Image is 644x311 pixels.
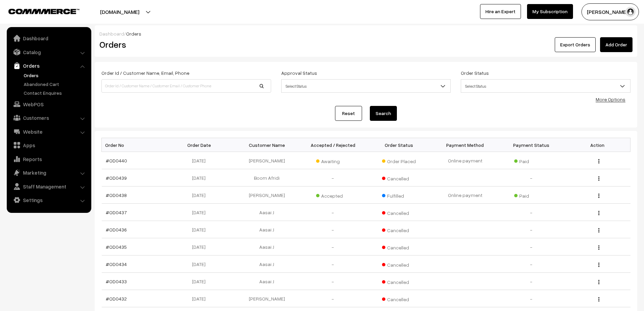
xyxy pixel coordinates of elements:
[22,81,89,88] a: Abandoned Cart
[101,79,271,93] input: Order Id / Customer Name / Customer Email / Customer Phone
[234,186,300,204] td: [PERSON_NAME]
[282,80,451,92] span: Select Status
[498,256,565,273] td: -
[598,194,599,198] img: Menu
[432,152,498,169] td: Online payment
[106,227,127,232] a: #OD0436
[168,138,234,152] th: Order Date
[300,256,366,273] td: -
[498,273,565,290] td: -
[99,39,270,50] h2: Orders
[106,192,127,198] a: #OD0438
[22,72,89,79] a: Orders
[168,204,234,221] td: [DATE]
[382,260,416,268] span: Cancelled
[461,79,630,93] span: Select Status
[527,4,573,19] a: My Subscription
[581,3,639,20] button: [PERSON_NAME] D
[598,176,599,181] img: Menu
[8,180,89,193] a: Staff Management
[168,290,234,307] td: [DATE]
[76,3,163,20] button: [DOMAIN_NAME]
[598,280,599,284] img: Menu
[8,166,89,179] a: Marketing
[22,89,89,96] a: Contact Enquires
[106,244,127,250] a: #OD0435
[234,221,300,238] td: Aasai J
[382,277,416,286] span: Cancelled
[498,204,565,221] td: -
[598,263,599,267] img: Menu
[281,79,451,93] span: Select Status
[99,30,633,37] div: /
[300,221,366,238] td: -
[498,238,565,256] td: -
[234,238,300,256] td: Aasai J
[126,31,141,37] span: Orders
[300,169,366,186] td: -
[168,238,234,256] td: [DATE]
[234,290,300,307] td: [PERSON_NAME]
[8,46,89,58] a: Catalog
[234,256,300,273] td: Aasai J
[596,96,625,102] a: More Options
[598,297,599,302] img: Menu
[598,211,599,215] img: Menu
[168,169,234,186] td: [DATE]
[382,191,416,199] span: Fulfilled
[106,261,127,267] a: #OD0434
[8,139,89,151] a: Apps
[480,4,521,19] a: Hire an Expert
[514,191,548,199] span: Paid
[432,138,498,152] th: Payment Method
[234,169,300,186] td: Boom Afridi
[300,290,366,307] td: -
[382,225,416,234] span: Cancelled
[99,31,124,37] a: Dashboard
[555,37,596,52] button: Export Orders
[598,159,599,163] img: Menu
[8,153,89,165] a: Reports
[300,238,366,256] td: -
[498,221,565,238] td: -
[432,186,498,204] td: Online payment
[168,256,234,273] td: [DATE]
[335,106,362,121] a: Reset
[106,158,127,163] a: #OD0440
[8,194,89,206] a: Settings
[461,80,630,92] span: Select Status
[625,7,636,17] img: user
[382,173,416,182] span: Cancelled
[8,32,89,44] a: Dashboard
[382,294,416,303] span: Cancelled
[234,204,300,221] td: Aasai J
[281,69,317,76] label: Approval Status
[101,69,189,76] label: Order Id / Customer Name, Email, Phone
[234,152,300,169] td: [PERSON_NAME]
[316,191,350,199] span: Accepted
[102,138,168,152] th: Order No
[366,138,432,152] th: Order Status
[300,204,366,221] td: -
[8,7,68,15] a: COMMMERCE
[300,138,366,152] th: Accepted / Rejected
[8,9,79,14] img: COMMMERCE
[498,290,565,307] td: -
[106,175,127,181] a: #OD0439
[382,242,416,251] span: Cancelled
[300,273,366,290] td: -
[8,126,89,138] a: Website
[316,156,350,165] span: Awaiting
[168,186,234,204] td: [DATE]
[598,228,599,232] img: Menu
[106,296,127,302] a: #OD0432
[600,37,633,52] a: Add Order
[498,138,565,152] th: Payment Status
[106,209,127,215] a: #OD0437
[234,138,300,152] th: Customer Name
[461,69,489,76] label: Order Status
[8,112,89,124] a: Customers
[168,221,234,238] td: [DATE]
[598,245,599,250] img: Menu
[382,208,416,217] span: Cancelled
